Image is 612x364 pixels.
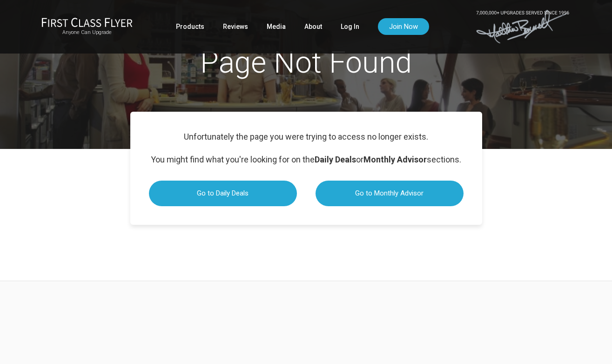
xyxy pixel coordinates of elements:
a: About [304,18,322,35]
a: Go to Monthly Advisor [316,181,464,206]
p: You might find what you're looking for on the or sections. [149,153,464,167]
span: Go to Monthly Advisor [355,189,424,197]
p: Unfortunately the page you were trying to access no longer exists. [149,130,464,144]
span: Go to Daily Deals [197,189,249,197]
a: Media [267,18,286,35]
a: Reviews [223,18,248,35]
a: Go to Daily Deals [149,181,297,206]
span: Page Not Found [200,45,412,80]
small: Anyone Can Upgrade [41,29,133,36]
strong: Daily Deals [315,155,356,164]
a: Log In [341,18,359,35]
a: Products [176,18,204,35]
strong: Monthly Advisor [363,155,427,164]
a: First Class FlyerAnyone Can Upgrade [41,17,133,36]
img: First Class Flyer [41,17,133,27]
a: Join Now [378,18,429,35]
